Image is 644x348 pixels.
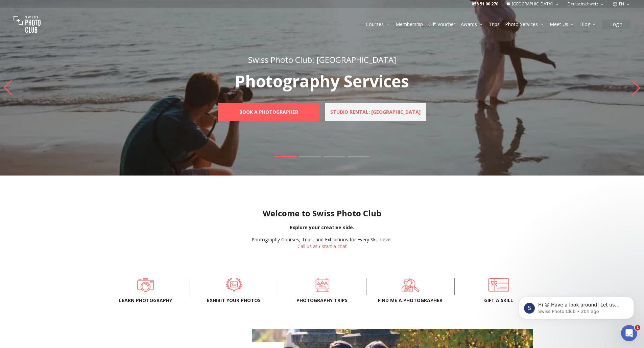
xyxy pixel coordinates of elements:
a: Courses [366,21,390,28]
div: / [252,236,392,250]
a: Gift a skill [466,278,532,292]
h1: Welcome to Swiss Photo Club [5,208,639,219]
button: Meet Us [547,20,577,29]
p: Photography Services [203,73,441,89]
div: Photography Courses, Trips, and Exhibitions for Every Skill Level. [252,236,392,243]
span: Find me a photographer [377,297,444,304]
a: Book a photographer [218,103,319,121]
iframe: Intercom live chat [621,325,637,341]
a: 058 51 00 270 [472,1,498,7]
b: Studio Rental: [GEOGRAPHIC_DATA] [330,109,421,115]
a: Blog [580,21,597,28]
a: Studio Rental: [GEOGRAPHIC_DATA] [325,103,426,121]
a: Meet Us [550,21,575,28]
a: Trips [489,21,500,28]
button: Awards [458,20,486,29]
button: Login [602,20,630,29]
a: Exhibit your photos [201,278,267,292]
button: Gift Voucher [426,20,458,29]
span: Photography trips [289,297,355,304]
button: Courses [363,20,393,29]
div: Explore your creative side. [5,224,639,231]
button: Blog [577,20,599,29]
span: 1 [635,325,640,330]
span: Learn Photography [113,297,179,304]
img: Swiss photo club [14,11,41,38]
span: Swiss Photo Club: [GEOGRAPHIC_DATA] [248,54,396,65]
a: Photo Services [505,21,544,28]
b: Book a photographer [239,109,298,115]
a: Find me a photographer [377,278,444,292]
iframe: Intercom notifications message [509,283,644,330]
a: Awards [461,21,483,28]
a: Learn Photography [113,278,179,292]
button: Photo Services [502,20,547,29]
span: Gift a skill [466,297,532,304]
span: Exhibit your photos [201,297,267,304]
a: Photography trips [289,278,355,292]
a: Membership [396,21,423,28]
button: Trips [486,20,502,29]
a: Gift Voucher [428,21,455,28]
button: Membership [393,20,426,29]
button: start a chat [322,243,347,250]
a: Call us at [297,243,317,249]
